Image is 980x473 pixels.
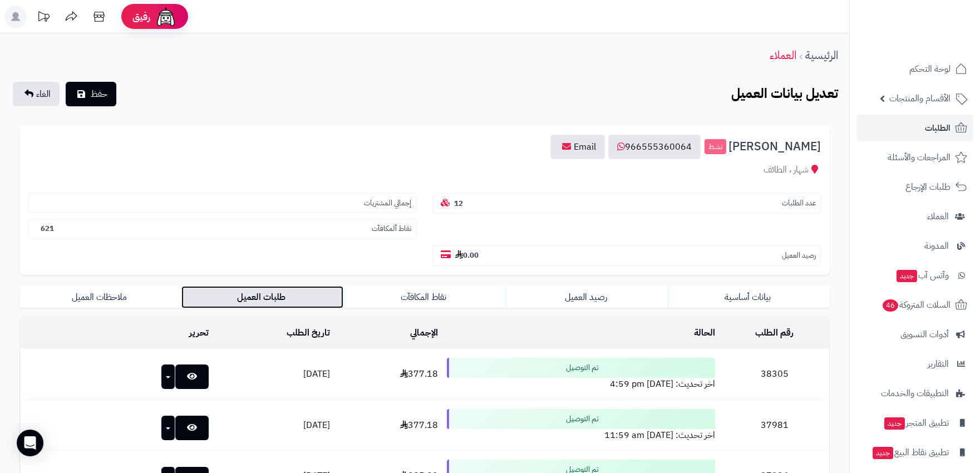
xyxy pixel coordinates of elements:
[213,400,334,451] td: [DATE]
[28,164,821,176] div: شهار ، الطائف
[668,286,830,308] a: بيانات أساسية
[181,286,343,308] a: طلبات العميل
[731,83,838,104] b: تعديل بيانات العميل
[19,286,181,308] a: ملاحظات العميل
[36,87,51,101] span: الغاء
[334,318,442,348] td: الإجمالي
[447,358,715,378] div: تم التوصيل
[213,318,334,348] td: تاريخ الطلب
[856,203,973,230] a: العملاء
[925,120,951,136] span: الطلبات
[720,349,829,400] td: 38305
[720,400,829,451] td: 37981
[17,430,43,456] div: Open Intercom Messenger
[442,349,720,400] td: اخر تحديث: [DATE] 4:59 pm
[720,318,829,348] td: رقم الطلب
[66,82,116,106] button: حفظ
[770,47,796,63] a: العملاء
[364,198,411,209] small: إجمالي المشتريات
[334,349,442,400] td: 377.18
[873,447,893,459] span: جديد
[856,410,973,436] a: تطبيق المتجرجديد
[856,233,973,259] a: المدونة
[881,386,949,401] span: التطبيقات والخدمات
[705,139,726,155] small: نشط
[29,6,57,31] a: تحديثات المنصة
[343,286,505,308] a: نقاط المكافآت
[728,140,821,153] span: [PERSON_NAME]
[883,415,949,431] span: تطبيق المتجر
[132,10,150,23] span: رفيق
[213,349,334,400] td: [DATE]
[856,115,973,141] a: الطلبات
[550,135,605,159] a: Email
[884,417,905,430] span: جديد
[895,268,949,283] span: وآتس آب
[608,135,701,159] a: 966555360064
[91,87,107,101] span: حفظ
[856,174,973,200] a: طلبات الإرجاع
[805,47,838,63] a: الرئيسية
[900,327,949,342] span: أدوات التسويق
[924,238,949,254] span: المدونة
[897,270,917,282] span: جديد
[928,356,949,372] span: التقارير
[506,286,668,308] a: رصيد العميل
[927,209,949,224] span: العملاء
[871,445,949,460] span: تطبيق نقاط البيع
[455,250,479,260] b: 0.00
[782,198,816,209] small: عدد الطلبات
[881,297,951,313] span: السلات المتروكة
[442,318,720,348] td: الحالة
[20,318,213,348] td: تحرير
[41,223,54,234] b: 621
[856,56,973,82] a: لوحة التحكم
[13,82,60,106] a: الغاء
[856,292,973,318] a: السلات المتروكة46
[334,400,442,451] td: 377.18
[905,179,951,195] span: طلبات الإرجاع
[447,409,715,429] div: تم التوصيل
[442,400,720,451] td: اخر تحديث: [DATE] 11:59 am
[856,380,973,407] a: التطبيقات والخدمات
[883,299,898,312] span: 46
[909,61,951,77] span: لوحة التحكم
[889,91,951,106] span: الأقسام والمنتجات
[856,351,973,377] a: التقارير
[372,224,411,234] small: نقاط ألمكافآت
[454,198,463,209] b: 12
[782,250,816,261] small: رصيد العميل
[904,30,969,53] img: logo-2.png
[856,144,973,171] a: المراجعات والأسئلة
[856,262,973,289] a: وآتس آبجديد
[856,321,973,348] a: أدوات التسويق
[155,6,177,28] img: ai-face.png
[856,439,973,466] a: تطبيق نقاط البيعجديد
[888,150,951,165] span: المراجعات والأسئلة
